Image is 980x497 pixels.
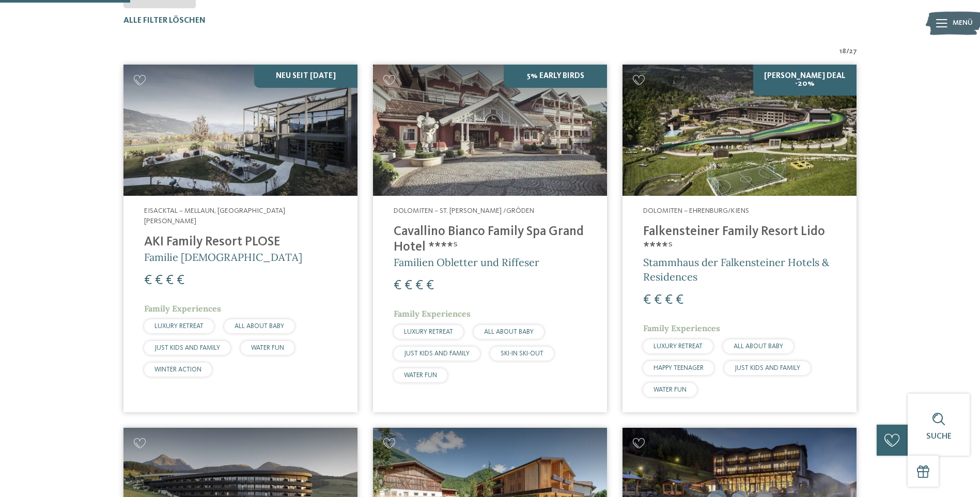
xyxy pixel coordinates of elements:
[251,345,284,351] span: WATER FUN
[849,46,857,57] span: 27
[144,207,285,225] span: Eisacktal – Mellaun, [GEOGRAPHIC_DATA][PERSON_NAME]
[484,329,534,335] span: ALL ABOUT BABY
[405,279,412,292] span: €
[735,365,800,371] span: JUST KIDS AND FAMILY
[926,432,952,441] span: Suche
[373,65,607,412] a: Familienhotels gesucht? Hier findet ihr die besten! 5% Early Birds Dolomiten – St. [PERSON_NAME] ...
[846,46,849,57] span: /
[665,293,673,307] span: €
[123,65,357,196] img: Familienhotels gesucht? Hier findet ihr die besten!
[177,274,184,287] span: €
[734,343,783,350] span: ALL ABOUT BABY
[404,329,453,335] span: LUXURY RETREAT
[404,350,470,357] span: JUST KIDS AND FAMILY
[373,65,607,196] img: Family Spa Grand Hotel Cavallino Bianco ****ˢ
[144,303,221,314] span: Family Experiences
[394,256,539,269] span: Familien Obletter und Riffeser
[501,350,543,357] span: SKI-IN SKI-OUT
[404,372,437,379] span: WATER FUN
[144,274,152,287] span: €
[166,274,174,287] span: €
[643,256,829,283] span: Stammhaus der Falkensteiner Hotels & Residences
[394,224,586,255] h4: Cavallino Bianco Family Spa Grand Hotel ****ˢ
[394,279,401,292] span: €
[654,343,703,350] span: LUXURY RETREAT
[623,65,857,196] img: Familienhotels gesucht? Hier findet ihr die besten!
[643,224,836,255] h4: Falkensteiner Family Resort Lido ****ˢ
[123,65,357,412] a: Familienhotels gesucht? Hier findet ihr die besten! NEU seit [DATE] Eisacktal – Mellaun, [GEOGRAP...
[155,274,163,287] span: €
[154,345,220,351] span: JUST KIDS AND FAMILY
[144,251,302,263] span: Familie [DEMOGRAPHIC_DATA]
[654,293,662,307] span: €
[144,235,337,250] h4: AKI Family Resort PLOSE
[154,366,201,373] span: WINTER ACTION
[123,17,206,25] span: Alle Filter löschen
[643,323,720,333] span: Family Experiences
[643,293,651,307] span: €
[415,279,423,292] span: €
[654,365,704,371] span: HAPPY TEENAGER
[394,308,471,319] span: Family Experiences
[623,65,857,412] a: Familienhotels gesucht? Hier findet ihr die besten! [PERSON_NAME] Deal -20% Dolomiten – Ehrenburg...
[676,293,683,307] span: €
[839,46,846,57] span: 18
[643,207,749,214] span: Dolomiten – Ehrenburg/Kiens
[654,386,687,393] span: WATER FUN
[426,279,434,292] span: €
[394,207,534,214] span: Dolomiten – St. [PERSON_NAME] /Gröden
[235,323,284,330] span: ALL ABOUT BABY
[154,323,204,330] span: LUXURY RETREAT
